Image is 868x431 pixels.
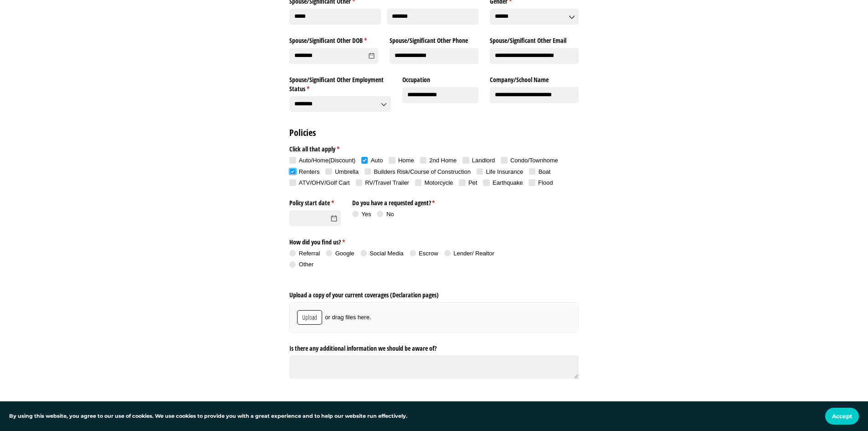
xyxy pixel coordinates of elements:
[335,250,354,257] span: Google
[289,341,578,353] label: Is there any additional information we should be aware of?
[429,157,457,164] span: 2nd Home
[352,196,441,208] legend: Do you have a requested agent?
[419,250,438,257] span: Escrow
[371,157,383,164] span: Auto
[361,211,371,218] span: Yes
[510,157,558,164] span: Condo/​Townhome
[472,157,495,164] span: Landlord
[370,250,403,257] span: Social Media
[289,156,578,190] div: checkbox-group
[289,73,390,93] label: Spouse/​Significant Other Employment Status
[289,288,578,300] label: Upload a copy of your current coverages (Declaration pages)
[289,9,381,25] input: First
[493,179,523,186] span: Earthquake
[289,235,516,247] legend: How did you find us?
[468,179,478,186] span: Pet
[299,261,314,268] span: Other
[386,211,394,218] span: No
[365,179,409,186] span: RV/​Travel Trailer
[538,179,553,186] span: Flood
[539,168,551,175] span: Boat
[387,9,478,25] input: Last
[453,250,494,257] span: Lender/​ Realtor
[9,412,407,421] p: By using this website, you agree to our use of cookies. We use cookies to provide you with a grea...
[299,168,320,175] span: Renters
[289,126,578,139] h2: Policies
[299,157,355,164] span: Auto/​Home(Discount)
[832,413,852,420] span: Accept
[398,157,414,164] span: Home
[289,196,340,208] label: Policy start date
[289,142,578,154] legend: Click all that apply
[825,408,859,425] button: Accept
[486,168,523,175] span: Life Insurance
[390,33,478,45] label: Spouse/​Significant Other Phone
[425,179,453,186] span: Motorcycle
[289,33,378,45] label: Spouse/​Significant Other DOB
[299,179,350,186] span: ATV/​OHV/​Golf Cart
[325,313,371,322] span: or drag files here.
[490,33,579,45] label: Spouse/​Significant Other Email
[299,250,320,257] span: Referral
[374,168,471,175] span: Builders Risk/​Course of Construction
[297,310,322,325] button: Upload
[302,312,318,322] span: Upload
[490,73,579,84] label: Company/​School Name
[402,73,478,84] label: Occupation
[335,168,359,175] span: Umbrella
